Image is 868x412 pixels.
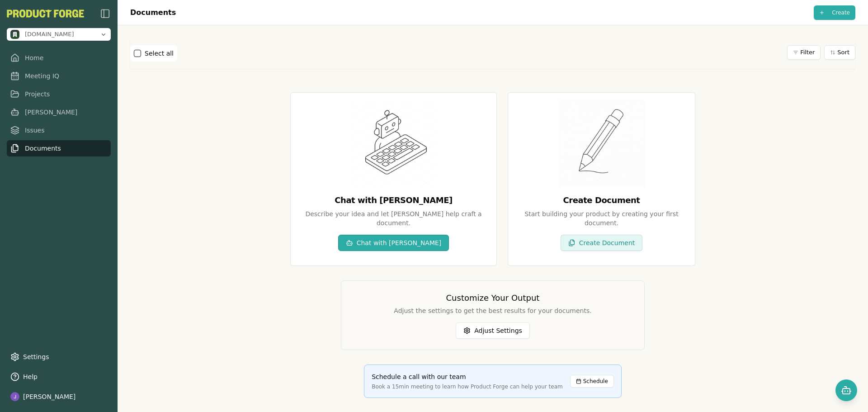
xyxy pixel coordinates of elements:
button: Help [7,369,111,385]
button: PF-Logo [7,9,84,18]
p: Book a 15min meeting to learn how Product Forge can help your team [372,383,563,390]
img: sidebar [100,8,111,19]
button: Open chat [835,379,857,401]
p: Adjust the settings to get the best results for your documents. [352,306,633,315]
div: Describe your idea and let [PERSON_NAME] help craft a document . [305,209,482,227]
a: Adjust Settings [456,327,530,336]
a: Issues [7,122,111,138]
a: [PERSON_NAME] [7,104,111,120]
button: Create Document [561,235,643,251]
span: Create [832,9,850,16]
img: Create Document [558,100,645,187]
button: [PERSON_NAME] [7,388,111,405]
button: Adjust Settings [456,322,530,339]
a: Home [7,50,111,66]
img: Chat with Smith [350,100,437,187]
a: Projects [7,86,111,102]
label: Select all [145,49,174,58]
button: Close Sidebar [100,8,111,19]
button: Open organization switcher [7,28,111,41]
button: Filter [787,45,821,60]
h1: Documents [130,7,176,18]
h3: Customize Your Output [352,292,633,304]
button: Create [814,5,855,20]
div: Chat with [PERSON_NAME] [335,194,453,207]
a: Documents [7,140,111,156]
button: Chat with [PERSON_NAME] [338,235,449,251]
a: Settings [7,349,111,365]
button: Sort [824,45,855,60]
img: Product Forge [7,9,84,18]
span: methodic.work [25,30,74,38]
h2: Schedule a call with our team [372,372,563,381]
div: Start building your product by creating your first document. [523,209,680,227]
img: methodic.work [10,30,19,39]
img: profile [10,392,19,401]
button: Schedule [570,375,614,388]
div: Create Document [523,194,680,207]
a: Meeting IQ [7,68,111,84]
